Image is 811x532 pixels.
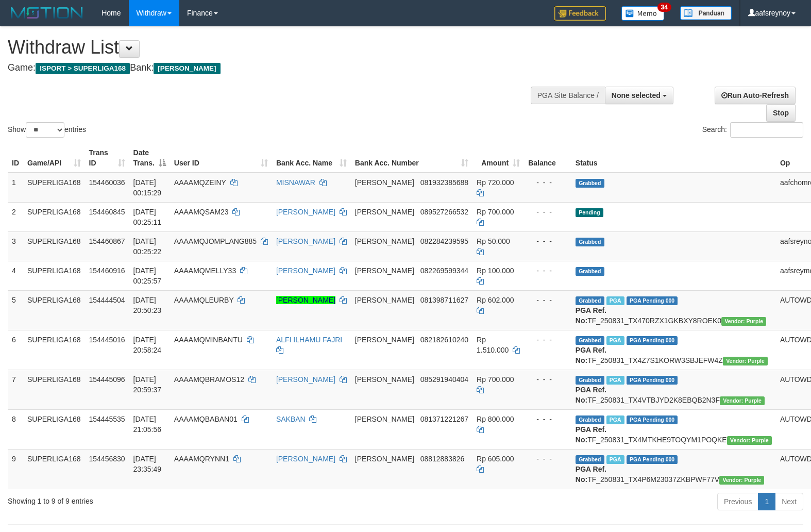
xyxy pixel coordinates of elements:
[576,179,604,188] span: Grabbed
[420,267,468,275] span: Copy 082269599344 to clipboard
[276,208,335,216] a: [PERSON_NAME]
[477,178,514,187] span: Rp 720.000
[477,415,514,423] span: Rp 800.000
[571,143,776,173] th: Status
[627,336,678,345] span: PGA Pending
[8,492,330,506] div: Showing 1 to 9 of 9 entries
[528,177,567,188] div: - - -
[571,409,776,449] td: TF_250831_TX4MTKHE9TOQYM1POQKE
[276,336,342,344] a: ALFI ILHAMU FAJRI
[420,455,465,463] span: Copy 08812883826 to clipboard
[23,231,85,261] td: SUPERLIGA168
[627,376,678,385] span: PGA Pending
[170,143,272,173] th: User ID: activate to sort column ascending
[23,173,85,203] td: SUPERLIGA168
[355,336,414,344] span: [PERSON_NAME]
[355,178,414,187] span: [PERSON_NAME]
[528,414,567,424] div: - - -
[719,476,764,485] span: Vendor URL: https://trx4.1velocity.biz
[571,370,776,409] td: TF_250831_TX4VTBJYD2K8EBQB2N3F
[89,375,125,384] span: 154445096
[89,267,125,275] span: 154460916
[276,237,335,245] a: [PERSON_NAME]
[576,415,604,424] span: Grabbed
[174,415,238,423] span: AAAAMQBABAN01
[528,374,567,385] div: - - -
[657,3,671,12] span: 34
[528,454,567,464] div: - - -
[606,376,624,385] span: Marked by aafheankoy
[174,208,229,216] span: AAAAMQSAM23
[23,409,85,449] td: SUPERLIGA168
[89,455,125,463] span: 154456830
[174,296,234,304] span: AAAAMQLEURBY
[627,296,678,305] span: PGA Pending
[621,6,665,21] img: Button%20Memo.svg
[721,317,766,326] span: Vendor URL: https://trx4.1velocity.biz
[276,267,335,275] a: [PERSON_NAME]
[174,375,244,384] span: AAAAMQBRAMOS12
[8,202,23,231] td: 2
[576,208,603,217] span: Pending
[89,178,125,187] span: 154460036
[576,386,606,404] b: PGA Ref. No:
[154,63,220,74] span: [PERSON_NAME]
[355,208,414,216] span: [PERSON_NAME]
[36,63,130,74] span: ISPORT > SUPERLIGA168
[89,336,125,344] span: 154445016
[477,208,514,216] span: Rp 700.000
[8,122,86,138] label: Show entries
[23,261,85,290] td: SUPERLIGA168
[420,237,468,245] span: Copy 082284239595 to clipboard
[576,336,604,345] span: Grabbed
[720,396,765,405] span: Vendor URL: https://trx4.1velocity.biz
[133,178,162,197] span: [DATE] 00:15:29
[272,143,351,173] th: Bank Acc. Name: activate to sort column ascending
[576,238,604,246] span: Grabbed
[23,449,85,489] td: SUPERLIGA168
[606,455,624,464] span: Marked by aafheankoy
[8,330,23,370] td: 6
[420,415,468,423] span: Copy 081371221267 to clipboard
[89,415,125,423] span: 154445535
[89,296,125,304] span: 154444504
[355,267,414,275] span: [PERSON_NAME]
[576,465,606,484] b: PGA Ref. No:
[129,143,170,173] th: Date Trans.: activate to sort column descending
[174,455,229,463] span: AAAAMQRYNN1
[420,336,468,344] span: Copy 082182610240 to clipboard
[133,415,162,434] span: [DATE] 21:05:56
[531,87,605,104] div: PGA Site Balance /
[554,6,606,21] img: Feedback.jpg
[174,336,243,344] span: AAAAMQMINBANTU
[355,415,414,423] span: [PERSON_NAME]
[23,370,85,409] td: SUPERLIGA168
[420,296,468,304] span: Copy 081398711627 to clipboard
[775,493,803,510] a: Next
[355,296,414,304] span: [PERSON_NAME]
[576,376,604,385] span: Grabbed
[174,267,236,275] span: AAAAMQMELLY33
[758,493,775,510] a: 1
[8,63,530,73] h4: Game: Bank:
[133,336,162,354] span: [DATE] 20:58:24
[524,143,571,173] th: Balance
[702,122,803,138] label: Search:
[355,237,414,245] span: [PERSON_NAME]
[355,455,414,463] span: [PERSON_NAME]
[680,6,732,20] img: panduan.png
[606,415,624,424] span: Marked by aafheankoy
[420,178,468,187] span: Copy 081932385688 to clipboard
[477,267,514,275] span: Rp 100.000
[174,178,226,187] span: AAAAMQZEINY
[576,346,606,364] b: PGA Ref. No:
[477,375,514,384] span: Rp 700.000
[23,290,85,330] td: SUPERLIGA168
[420,208,468,216] span: Copy 089527266532 to clipboard
[133,237,162,256] span: [DATE] 00:25:22
[23,202,85,231] td: SUPERLIGA168
[8,37,530,58] h1: Withdraw List
[8,173,23,203] td: 1
[26,122,64,138] select: Showentries
[576,296,604,305] span: Grabbed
